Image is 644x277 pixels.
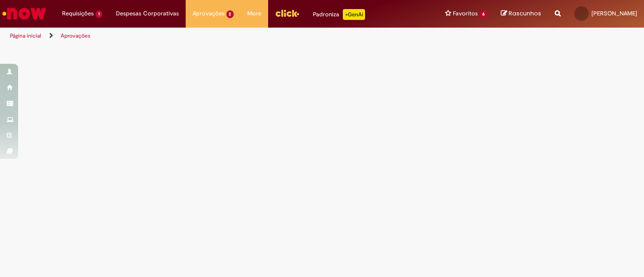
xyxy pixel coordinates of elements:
[313,9,365,20] div: Padroniza
[591,10,637,17] span: [PERSON_NAME]
[10,32,41,39] a: Página inicial
[96,10,102,18] span: 1
[343,9,365,20] p: +GenAi
[192,9,225,18] span: Aprovações
[62,9,94,18] span: Requisições
[509,9,541,18] span: Rascunhos
[453,9,478,18] span: Favoritos
[61,32,91,39] a: Aprovações
[1,5,48,23] img: ServiceNow
[226,10,234,18] span: 2
[480,10,487,18] span: 6
[7,28,423,44] ul: Trilhas de página
[247,9,261,18] span: More
[501,10,541,18] a: Rascunhos
[116,9,179,18] span: Despesas Corporativas
[275,6,299,20] img: click_logo_yellow_360x200.png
